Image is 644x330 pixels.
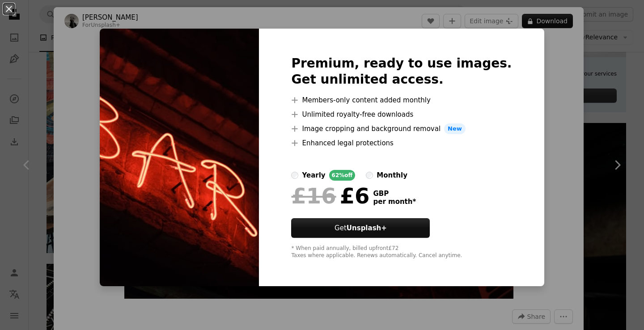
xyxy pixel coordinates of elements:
[291,55,512,88] h2: Premium, ready to use images. Get unlimited access.
[377,170,407,181] div: monthly
[444,123,466,134] span: New
[291,184,336,207] span: £16
[291,109,512,120] li: Unlimited royalty-free downloads
[291,184,369,207] div: £6
[302,170,325,181] div: yearly
[366,172,373,179] input: monthly
[291,172,298,179] input: yearly62%off
[291,95,512,106] li: Members-only content added monthly
[347,224,387,232] strong: Unsplash+
[291,218,430,238] button: GetUnsplash+
[329,170,356,181] div: 62% off
[100,29,259,286] img: premium_photo-1675884331509-f301e600e798
[373,198,416,206] span: per month *
[373,190,416,198] span: GBP
[291,138,512,148] li: Enhanced legal protections
[291,123,512,134] li: Image cropping and background removal
[291,245,512,259] div: * When paid annually, billed upfront £72 Taxes where applicable. Renews automatically. Cancel any...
